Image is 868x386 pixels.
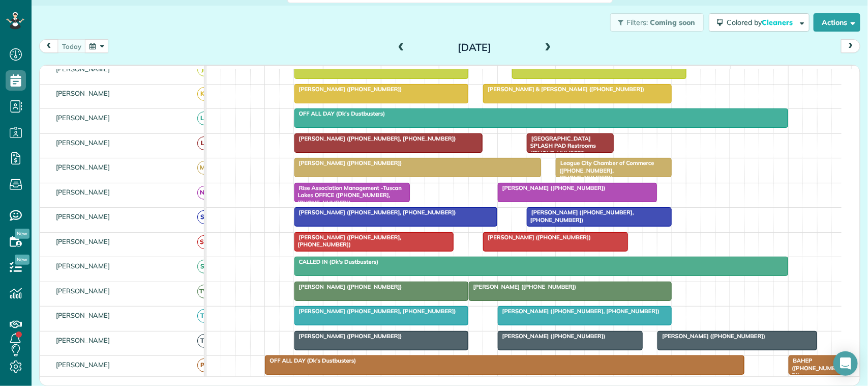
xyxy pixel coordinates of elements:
[526,135,596,157] span: [GEOGRAPHIC_DATA] SPLASH PAD Restrooms ([PHONE_NUMBER])
[556,68,574,76] span: 1pm
[497,308,660,315] span: [PERSON_NAME] ([PHONE_NUMBER], [PHONE_NUMBER])
[497,333,606,340] span: [PERSON_NAME] ([PHONE_NUMBER])
[54,361,112,369] span: [PERSON_NAME]
[54,89,112,97] span: [PERSON_NAME]
[197,87,211,101] span: KB
[833,351,858,376] div: Open Intercom Messenger
[197,285,211,298] span: TW
[497,184,606,191] span: [PERSON_NAME] ([PHONE_NUMBER])
[264,357,356,364] span: OFF ALL DAY (Dk's Dustbusters)
[54,188,112,196] span: [PERSON_NAME]
[614,68,632,76] span: 2pm
[294,258,379,265] span: CALLED IN (Dk's Dustbusters)
[265,68,284,76] span: 8am
[294,308,457,315] span: [PERSON_NAME] ([PHONE_NUMBER], [PHONE_NUMBER])
[206,68,225,76] span: 7am
[54,114,112,122] span: [PERSON_NAME]
[197,260,211,273] span: SP
[197,359,211,372] span: PB
[294,86,403,93] span: [PERSON_NAME] ([PHONE_NUMBER])
[54,212,112,220] span: [PERSON_NAME]
[57,39,86,53] button: today
[657,333,766,340] span: [PERSON_NAME] ([PHONE_NUMBER])
[323,68,342,76] span: 9am
[294,283,403,290] span: [PERSON_NAME] ([PHONE_NUMBER])
[54,237,112,245] span: [PERSON_NAME]
[197,235,211,249] span: SM
[526,209,634,223] span: [PERSON_NAME] ([PHONE_NUMBER], [PHONE_NUMBER])
[468,283,577,290] span: [PERSON_NAME] ([PHONE_NUMBER])
[15,229,29,239] span: New
[54,287,112,295] span: [PERSON_NAME]
[54,139,112,147] span: [PERSON_NAME]
[39,39,58,53] button: prev
[294,209,457,216] span: [PERSON_NAME] ([PHONE_NUMBER], [PHONE_NUMBER])
[294,110,386,117] span: OFF ALL DAY (Dk's Dustbusters)
[731,68,749,76] span: 4pm
[627,18,648,27] span: Filters:
[54,262,112,270] span: [PERSON_NAME]
[294,234,402,248] span: [PERSON_NAME] ([PHONE_NUMBER], [PHONE_NUMBER])
[294,135,457,142] span: [PERSON_NAME] ([PHONE_NUMBER], [PHONE_NUMBER])
[54,65,112,73] span: [PERSON_NAME]
[381,68,404,76] span: 10am
[672,68,690,76] span: 3pm
[197,210,211,224] span: SB
[54,163,112,171] span: [PERSON_NAME]
[788,357,840,379] span: BAHEP ([PHONE_NUMBER])
[197,63,211,76] span: JR
[54,311,112,319] span: [PERSON_NAME]
[789,68,806,76] span: 5pm
[294,333,403,340] span: [PERSON_NAME] ([PHONE_NUMBER])
[498,68,520,76] span: 12pm
[197,334,211,348] span: TD
[439,68,462,76] span: 11am
[650,18,696,27] span: Coming soon
[54,336,112,344] span: [PERSON_NAME]
[15,255,29,265] span: New
[483,234,591,241] span: [PERSON_NAME] ([PHONE_NUMBER])
[762,18,794,27] span: Cleaners
[197,186,211,200] span: NN
[294,159,403,167] span: [PERSON_NAME] ([PHONE_NUMBER])
[709,13,810,32] button: Colored byCleaners
[197,161,211,175] span: MB
[841,39,860,53] button: next
[197,112,211,125] span: LS
[197,136,211,150] span: LF
[294,184,402,206] span: Rise Association Management -Tuscan Lakes OFFICE ([PHONE_NUMBER], [PHONE_NUMBER])
[411,42,538,53] h2: [DATE]
[814,13,860,32] button: Actions
[483,86,645,93] span: [PERSON_NAME] & [PERSON_NAME] ([PHONE_NUMBER])
[727,18,796,27] span: Colored by
[555,159,654,181] span: League City Chamber of Commerce ([PHONE_NUMBER], [PHONE_NUMBER])
[197,309,211,323] span: TP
